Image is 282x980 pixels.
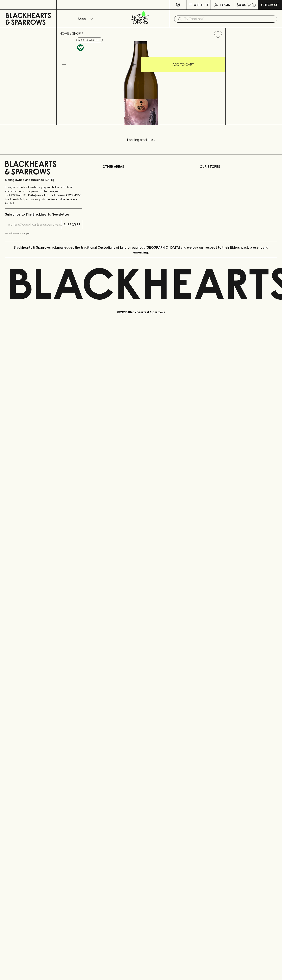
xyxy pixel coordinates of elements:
[62,220,82,229] button: SUBSCRIBE
[4,137,278,142] p: Loading products...
[44,194,81,197] strong: Liquor License #32064953
[78,16,86,21] p: Shop
[57,10,113,28] button: Shop
[261,2,279,7] p: Checkout
[173,62,194,67] p: ADD TO CART
[77,44,84,51] img: Vegan
[76,38,103,42] button: Add to wishlist
[102,164,180,169] p: OTHER AREAS
[63,222,80,227] p: SUBSCRIBE
[253,4,255,6] p: 0
[200,164,277,169] p: OUR STORES
[72,32,81,35] a: SHOP
[237,2,246,7] p: $0.00
[5,212,82,217] p: Subscribe to The Blackhearts Newsletter
[220,2,230,7] p: Login
[5,178,82,182] p: Sibling owned and run since [DATE]
[5,231,82,235] p: We will never spam you
[212,29,224,40] button: Add to wishlist
[141,57,225,72] button: ADD TO CART
[8,245,274,255] p: Blackhearts & Sparrows acknowledges the traditional Custodians of land throughout [GEOGRAPHIC_DAT...
[5,185,82,205] p: It is against the law to sell or supply alcohol to, or to obtain alcohol on behalf of a person un...
[57,41,225,125] img: 30132.png
[194,2,209,7] p: Wishlist
[76,43,85,52] a: Made without the use of any animal products.
[8,221,62,228] input: e.g. jane@blackheartsandsparrows.com.au
[57,2,60,7] p: ⠀
[60,32,69,35] a: HOME
[184,16,274,22] input: Try "Pinot noir"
